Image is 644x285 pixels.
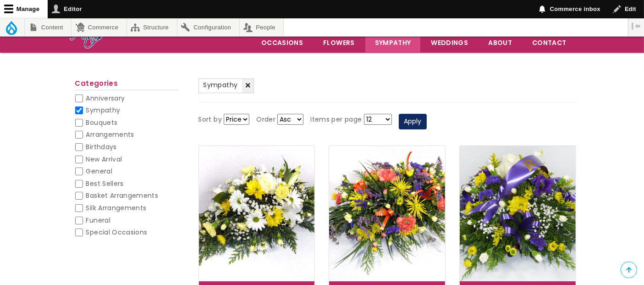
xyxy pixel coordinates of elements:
[199,146,315,281] img: Double ended Spray (yellow & whites)
[86,130,134,139] span: Arrangements
[314,33,364,52] a: Flowers
[365,33,421,52] a: Sympathy
[421,33,478,52] span: Weddings
[310,114,362,125] label: Items per page
[86,142,117,151] span: Birthdays
[198,114,222,125] label: Sort by
[86,179,124,188] span: Best Sellers
[329,146,445,281] img: Double ended Spray (Autumn)
[460,146,576,281] img: Posy (Male colours)
[256,114,275,125] label: Order
[523,33,576,52] a: Contact
[86,167,112,176] span: General
[628,18,644,34] button: Vertical orientation
[240,18,284,36] a: People
[86,155,122,164] span: New Arrival
[86,228,148,237] span: Special Occasions
[204,80,238,89] span: Sympathy
[399,114,427,129] button: Apply
[86,216,110,225] span: Funeral
[86,118,118,127] span: Bouquets
[75,79,177,90] h2: Categories
[72,18,126,36] a: Commerce
[86,203,147,212] span: Silk Arrangements
[86,191,159,200] span: Basket Arrangements
[86,106,121,115] span: Sympathy
[479,33,522,52] a: About
[252,33,313,52] span: Occasions
[127,18,177,36] a: Structure
[198,78,254,93] a: Sympathy
[177,18,239,36] a: Configuration
[86,94,125,103] span: Anniversary
[25,18,71,36] a: Content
